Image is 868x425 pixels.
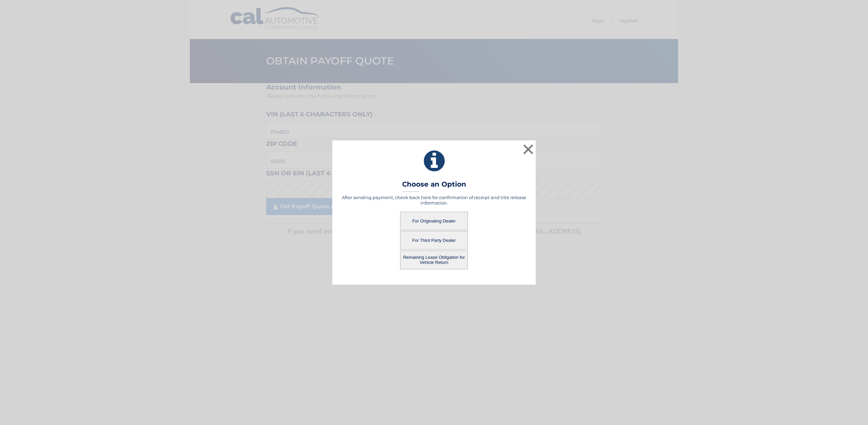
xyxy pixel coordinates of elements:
[521,142,535,156] button: ×
[341,195,527,206] h5: After sending payment, check back here for confirmation of receipt and title release information.
[400,251,468,269] button: Remaining Lease Obligation for Vehicle Return
[400,212,468,230] button: For Originating Dealer
[400,231,468,250] button: For Third Party Dealer
[402,180,466,192] h3: Choose an Option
